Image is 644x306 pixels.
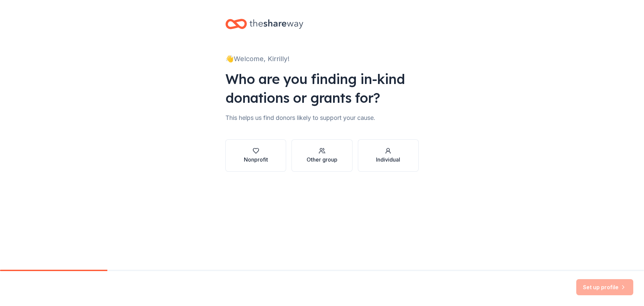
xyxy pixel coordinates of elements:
button: Other group [291,139,352,172]
div: Nonprofit [244,156,268,164]
div: This helps us find donors likely to support your cause. [225,113,419,123]
div: Who are you finding in-kind donations or grants for? [225,70,419,107]
div: 👋 Welcome, Kirrilly! [225,53,419,64]
button: Individual [358,139,419,172]
button: Nonprofit [225,139,286,172]
div: Individual [376,156,400,164]
div: Other group [307,156,337,164]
